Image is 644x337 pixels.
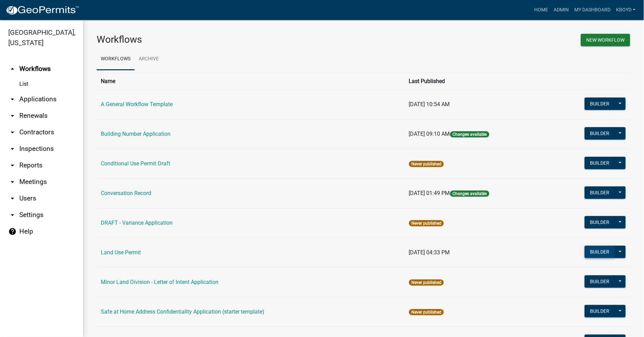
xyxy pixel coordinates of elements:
[585,186,615,199] button: Builder
[409,220,444,226] span: Never published
[8,178,17,186] i: arrow_drop_down
[551,3,572,17] a: Admin
[581,34,630,46] button: New Workflow
[409,309,444,315] span: Never published
[97,34,358,45] h3: Workflows
[405,73,549,90] th: Last Published
[101,249,141,256] a: Land Use Permit
[8,161,17,170] i: arrow_drop_down
[585,305,615,317] button: Builder
[101,219,173,226] a: DRAFT - Variance Application
[409,131,450,137] span: [DATE] 09:10 AM
[8,112,17,120] i: arrow_drop_down
[585,246,615,258] button: Builder
[409,101,450,108] span: [DATE] 10:54 AM
[409,279,444,286] span: Never published
[450,191,489,197] span: Changes available
[101,279,218,285] a: Minor Land Division - Letter of Intent Application
[585,275,615,288] button: Builder
[101,101,173,108] a: A General Workflow Template
[409,161,444,167] span: Never published
[450,131,489,137] span: Changes available
[613,3,638,17] a: kboyd
[8,128,17,136] i: arrow_drop_down
[97,73,405,90] th: Name
[585,216,615,228] button: Builder
[101,160,170,167] a: Conditional Use Permit Draft
[585,98,615,110] button: Builder
[8,145,17,153] i: arrow_drop_down
[8,211,17,219] i: arrow_drop_down
[135,48,163,70] a: Archive
[531,3,551,17] a: Home
[585,157,615,169] button: Builder
[8,95,17,103] i: arrow_drop_down
[409,249,450,256] span: [DATE] 04:33 PM
[101,308,264,315] a: Safe at Home Address Confidentiality Application (starter template)
[585,127,615,140] button: Builder
[8,65,17,73] i: arrow_drop_up
[101,131,170,137] a: Building Number Application
[572,3,613,17] a: My Dashboard
[8,227,17,236] i: help
[409,190,450,196] span: [DATE] 01:49 PM
[97,48,135,70] a: Workflows
[8,194,17,203] i: arrow_drop_down
[101,190,151,196] a: Conversation Record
